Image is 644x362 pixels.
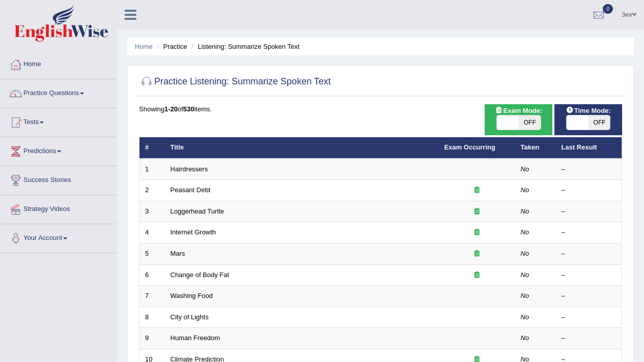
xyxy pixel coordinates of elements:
[139,307,165,328] td: 8
[135,43,153,50] a: Home
[521,186,529,194] em: No
[562,270,617,280] div: –
[521,334,529,342] em: No
[1,50,117,76] a: Home
[521,271,529,279] em: No
[444,207,510,217] div: Exam occurring question
[165,137,439,159] th: Title
[1,137,117,163] a: Predictions
[171,250,185,257] a: Mars
[562,334,617,343] div: –
[164,105,178,113] b: 1-20
[603,4,613,14] span: 0
[139,286,165,307] td: 7
[562,228,617,237] div: –
[444,186,510,195] div: Exam occurring question
[485,104,552,135] div: Show exams occurring in exams
[139,180,165,201] td: 2
[444,249,510,259] div: Exam occurring question
[589,115,610,130] span: OFF
[139,328,165,349] td: 9
[139,264,165,286] td: 6
[521,165,529,173] em: No
[139,201,165,222] td: 3
[521,250,529,257] em: No
[171,165,208,173] a: Hairdressers
[189,42,299,51] li: Listening: Summarize Spoken Text
[139,244,165,265] td: 5
[444,228,510,237] div: Exam occurring question
[562,165,617,174] div: –
[444,270,510,280] div: Exam occurring question
[444,143,495,151] a: Exam Occurring
[521,228,529,236] em: No
[139,222,165,244] td: 4
[183,105,194,113] b: 530
[556,137,622,159] th: Last Result
[171,271,230,279] a: Change of Body Fat
[521,313,529,321] em: No
[562,186,617,195] div: –
[562,291,617,301] div: –
[139,104,622,114] div: Showing of items.
[515,137,556,159] th: Taken
[171,186,211,194] a: Peasant Debt
[519,115,541,130] span: OFF
[1,79,117,105] a: Practice Questions
[171,313,209,321] a: City of Lights
[562,313,617,322] div: –
[1,195,117,221] a: Strategy Videos
[562,105,615,116] span: Time Mode:
[1,108,117,134] a: Tests
[139,74,331,89] h2: Practice Listening: Summarize Spoken Text
[171,334,220,342] a: Human Freedom
[139,159,165,180] td: 1
[1,224,117,250] a: Your Account
[562,207,617,217] div: –
[171,228,216,236] a: Internet Growth
[139,137,165,159] th: #
[154,42,187,51] li: Practice
[521,207,529,215] em: No
[491,105,546,116] span: Exam Mode:
[171,207,225,215] a: Loggerhead Turtle
[171,292,213,299] a: Washing Food
[1,166,117,192] a: Success Stories
[521,292,529,299] em: No
[562,249,617,259] div: –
